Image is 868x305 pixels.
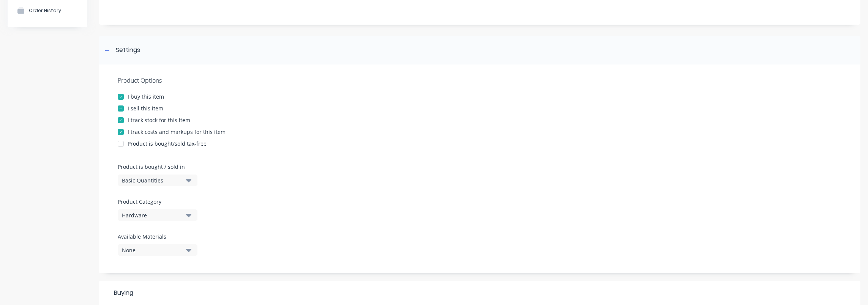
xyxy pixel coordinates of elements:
div: I track costs and markups for this item [128,128,226,136]
button: Hardware [118,209,197,221]
div: Product Options [118,76,841,85]
div: Hardware [122,211,183,219]
div: I sell this item [128,104,163,112]
div: Product is bought/sold tax-free [128,140,207,148]
div: Settings [116,46,140,55]
button: Order History [8,1,87,20]
label: Product Category [118,198,194,206]
label: Product is bought / sold in [118,163,194,171]
div: I buy this item [128,93,164,101]
div: None [122,246,183,254]
button: Basic Quantities [118,175,197,186]
button: None [118,244,197,256]
div: I track stock for this item [128,116,190,124]
div: Basic Quantities [122,176,183,184]
label: Available Materials [118,233,197,241]
div: Order History [29,8,61,13]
